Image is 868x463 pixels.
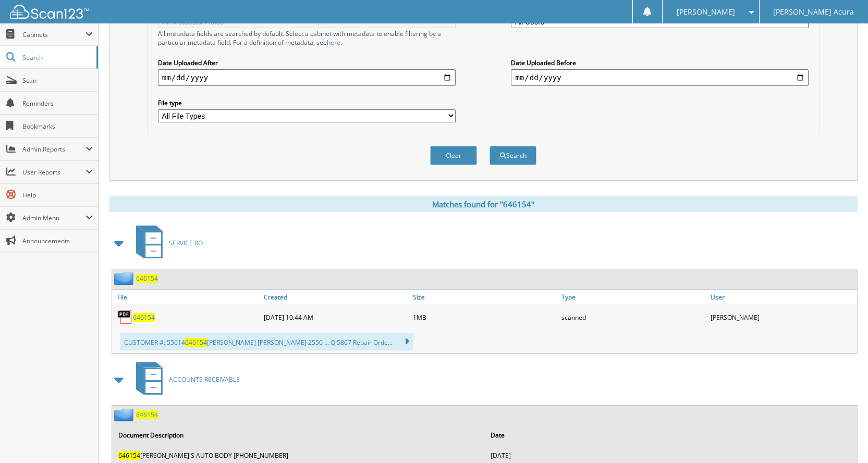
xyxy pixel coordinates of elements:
img: folder2.png [114,408,136,421]
a: User [708,290,857,304]
div: [DATE] 10:44 AM [261,307,410,328]
div: scanned [559,307,708,328]
a: Size [410,290,559,304]
a: ACCOUNTS RECEIVABLE [130,359,240,400]
a: Type [559,290,708,304]
a: 646154 [136,410,158,419]
span: ACCOUNTS RECEIVABLE [169,375,240,384]
a: Created [261,290,410,304]
a: 646154 [136,274,158,283]
span: Help [22,191,93,199]
span: [PERSON_NAME] [677,9,735,15]
div: All metadata fields are searched by default. Select a cabinet with metadata to enable filtering b... [158,29,456,47]
button: Search [490,146,536,165]
label: File type [158,98,456,107]
img: PDF.png [117,309,133,325]
div: [PERSON_NAME] [708,307,857,328]
span: Scan [22,76,93,85]
span: 646154 [185,338,207,347]
th: Date [485,424,857,446]
a: 646154 [133,313,155,322]
img: folder2.png [114,272,136,285]
span: [PERSON_NAME] Acura [773,9,854,15]
iframe: Chat Widget [816,413,868,463]
a: SERVICE RO [130,222,203,264]
span: Announcements [22,236,93,245]
label: Date Uploaded After [158,58,456,67]
span: Search [22,53,91,62]
a: here [327,38,340,47]
input: start [158,69,456,86]
button: Clear [430,146,477,165]
div: CUSTOMER #: 55614 [PERSON_NAME] [PERSON_NAME] 2550 ... Q 5867 Repair Orde... [120,333,413,351]
th: Document Description [113,424,484,446]
span: 646154 [118,451,140,460]
div: 1MB [410,307,559,328]
span: User Reports [22,168,85,177]
span: Admin Reports [22,145,85,154]
span: Reminders [22,99,93,108]
input: end [511,69,809,86]
span: SERVICE RO [169,239,203,247]
label: Date Uploaded Before [511,58,809,67]
span: Admin Menu [22,214,85,222]
span: Cabinets [22,30,85,39]
span: Bookmarks [22,122,93,131]
a: File [112,290,261,304]
div: Matches found for "646154" [109,196,858,212]
img: scan123-logo-white.svg [10,5,89,19]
